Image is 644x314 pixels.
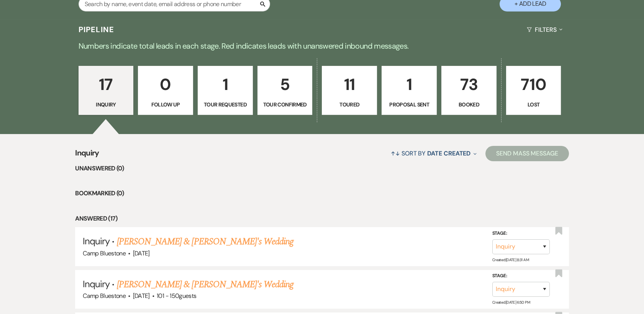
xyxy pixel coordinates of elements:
span: Created: [DATE] 6:50 PM [492,300,530,305]
a: 17Inquiry [79,66,134,115]
p: Inquiry [84,100,129,109]
a: 710Lost [506,66,561,115]
a: [PERSON_NAME] & [PERSON_NAME]'s Wedding [117,235,294,249]
p: Toured [327,100,372,109]
p: Numbers indicate total leads in each stage. Red indicates leads with unanswered inbound messages. [46,40,598,52]
a: 0Follow Up [138,66,193,115]
a: 1Proposal Sent [382,66,437,115]
li: Answered (17) [75,214,569,224]
p: Follow Up [143,100,188,109]
span: [DATE] [133,249,150,257]
span: Camp Bluestone [83,292,126,300]
p: 1 [203,72,248,97]
span: 101 - 150 guests [157,292,196,300]
p: 73 [446,72,492,97]
p: 17 [84,72,129,97]
span: Camp Bluestone [83,249,126,257]
a: 5Tour Confirmed [257,66,313,115]
button: Send Mass Message [485,146,569,161]
p: Tour Requested [203,100,248,109]
button: Filters [524,20,565,40]
p: Booked [446,100,492,109]
p: 710 [511,72,556,97]
p: 11 [327,72,372,97]
label: Stage: [492,272,550,280]
p: 5 [262,72,308,97]
span: Inquiry [75,147,99,164]
span: [DATE] [133,292,150,300]
p: 1 [387,72,432,97]
span: ↑↓ [391,149,400,157]
button: Sort By Date Created [388,143,480,164]
label: Stage: [492,229,550,238]
li: Bookmarked (0) [75,188,569,198]
span: Inquiry [83,235,110,247]
p: Proposal Sent [387,100,432,109]
a: 11Toured [322,66,377,115]
a: 73Booked [441,66,497,115]
p: Lost [511,100,556,109]
h3: Pipeline [79,24,115,35]
a: 1Tour Requested [198,66,253,115]
p: 0 [143,72,188,97]
span: Date Created [427,149,470,157]
span: Inquiry [83,278,110,290]
span: Created: [DATE] 8:31 AM [492,257,529,262]
a: [PERSON_NAME] & [PERSON_NAME]'s Wedding [117,278,294,291]
p: Tour Confirmed [262,100,308,109]
li: Unanswered (0) [75,164,569,173]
